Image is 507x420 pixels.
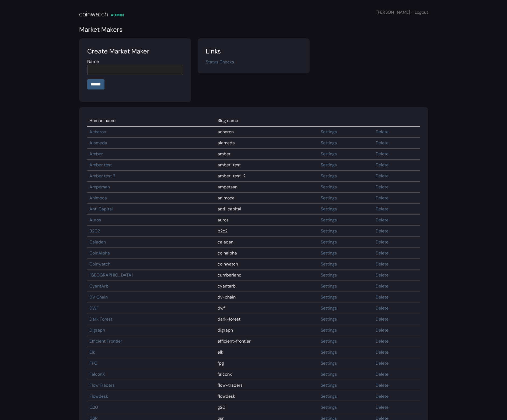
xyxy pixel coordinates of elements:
[89,239,106,245] a: Caladan
[89,184,110,190] a: Ampersan
[215,237,318,248] td: caladan
[376,327,389,333] a: Delete
[79,9,108,19] div: coinwatch
[321,272,337,278] a: Settings
[321,382,337,388] a: Settings
[215,402,318,413] td: g20
[215,226,318,237] td: b2c2
[87,115,216,126] td: Human name
[321,327,337,333] a: Settings
[87,46,183,56] div: Create Market Maker
[89,305,99,311] a: DWF
[89,349,95,355] a: Elk
[89,261,110,267] a: Coinwatch
[215,126,318,138] td: acheron
[89,140,107,146] a: Alameda
[376,173,389,179] a: Delete
[215,193,318,204] td: animoca
[321,151,337,157] a: Settings
[89,217,101,223] a: Auros
[376,272,389,278] a: Delete
[321,173,337,179] a: Settings
[89,228,100,234] a: B2C2
[321,294,337,300] a: Settings
[89,382,115,388] a: Flow Traders
[215,325,318,336] td: digraph
[89,294,108,300] a: DV Chain
[376,206,389,212] a: Delete
[215,369,318,380] td: falconx
[376,283,389,289] a: Delete
[89,283,109,289] a: CyantArb
[321,349,337,355] a: Settings
[376,371,389,377] a: Delete
[89,393,108,399] a: Flowdesk
[321,184,337,190] a: Settings
[376,393,389,399] a: Delete
[376,239,389,245] a: Delete
[215,160,318,171] td: amber-test
[215,292,318,303] td: dv-chain
[215,215,318,226] td: auros
[215,314,318,325] td: dark-forest
[215,248,318,259] td: coinalpha
[215,336,318,347] td: efficient-frontier
[89,162,112,168] a: Amber test
[321,283,337,289] a: Settings
[415,9,428,15] a: Logout
[89,371,105,377] a: FalconX
[321,206,337,212] a: Settings
[321,195,337,201] a: Settings
[89,327,105,333] a: Digraph
[376,404,389,410] a: Delete
[89,360,97,366] a: FPG
[215,182,318,193] td: ampersan
[376,129,389,135] a: Delete
[321,228,337,234] a: Settings
[321,162,337,168] a: Settings
[376,250,389,256] a: Delete
[206,46,302,56] div: Links
[376,162,389,168] a: Delete
[215,380,318,391] td: flow-traders
[376,382,389,388] a: Delete
[79,25,428,34] div: Market Makers
[321,239,337,245] a: Settings
[376,349,389,355] a: Delete
[321,250,337,256] a: Settings
[215,281,318,292] td: cyantarb
[215,204,318,215] td: anti-capital
[376,261,389,267] a: Delete
[376,184,389,190] a: Delete
[215,303,318,314] td: dwf
[321,217,337,223] a: Settings
[89,206,113,212] a: Anti Capital
[206,59,234,65] a: Status Checks
[376,151,389,157] a: Delete
[376,360,389,366] a: Delete
[376,195,389,201] a: Delete
[376,228,389,234] a: Delete
[89,129,106,135] a: Acheron
[376,305,389,311] a: Delete
[215,270,318,281] td: cumberland
[89,173,115,179] a: Amber test 2
[321,129,337,135] a: Settings
[376,338,389,344] a: Delete
[321,371,337,377] a: Settings
[376,9,428,16] div: [PERSON_NAME]
[215,347,318,358] td: elk
[321,140,337,146] a: Settings
[215,171,318,182] td: amber-test-2
[215,149,318,160] td: amber
[376,140,389,146] a: Delete
[215,259,318,270] td: coinwatch
[215,115,318,126] td: Slug name
[89,404,98,410] a: G20
[321,404,337,410] a: Settings
[321,338,337,344] a: Settings
[215,391,318,402] td: flowdesk
[376,316,389,322] a: Delete
[111,12,124,18] div: ADMIN
[215,138,318,149] td: alameda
